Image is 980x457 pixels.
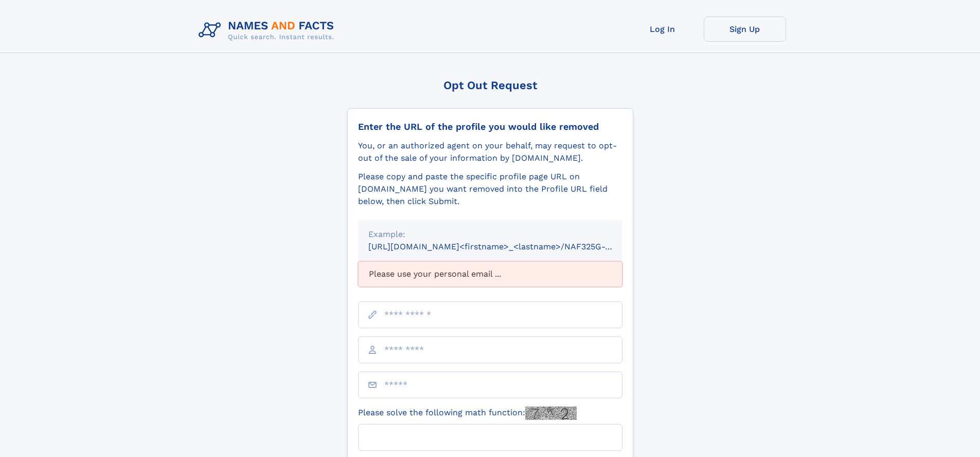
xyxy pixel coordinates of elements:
div: Enter the URL of the profile you would like removed [358,121,622,132]
div: Please copy and paste the specific profile page URL on [DOMAIN_NAME] you want removed into the Pr... [358,171,622,208]
img: Logo Names and Facts [194,16,343,44]
div: Example: [368,228,612,241]
div: Opt Out Request [347,79,633,92]
div: You, or an authorized agent on your behalf, may request to opt-out of the sale of your informatio... [358,140,622,164]
label: Please solve the following math function: [358,407,577,420]
small: [URL][DOMAIN_NAME]<firstname>_<lastname>/NAF325G-xxxxxxxx [368,242,642,251]
div: Please use your personal email ... [358,261,622,287]
a: Sign Up [704,16,786,42]
a: Log In [621,16,704,42]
